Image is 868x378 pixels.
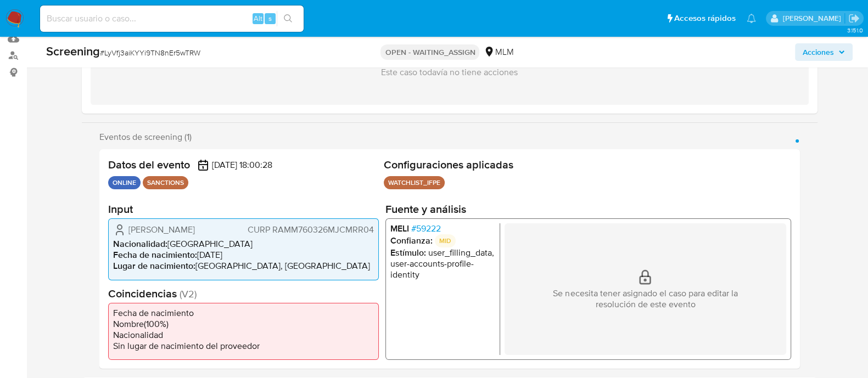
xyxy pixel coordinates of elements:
p: Este caso todavía no tiene acciones [381,66,518,78]
button: search-icon [277,11,299,26]
span: 3.151.0 [847,26,863,35]
a: Notificaciones [747,14,756,23]
p: anamaria.arriagasanchez@mercadolibre.com.mx [782,13,844,24]
input: Buscar usuario o caso... [40,12,304,26]
span: Acciones [803,43,834,61]
span: s [268,13,272,24]
span: Accesos rápidos [674,13,736,24]
div: MLM [484,46,513,58]
span: Alt [254,13,262,24]
a: Salir [848,13,860,24]
span: # LyVfj3aiKYYi9TN8nEr5wTRW [100,47,200,58]
button: Acciones [795,43,853,61]
b: Screening [46,42,100,60]
p: OPEN - WAITING_ASSIGN [380,44,479,60]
